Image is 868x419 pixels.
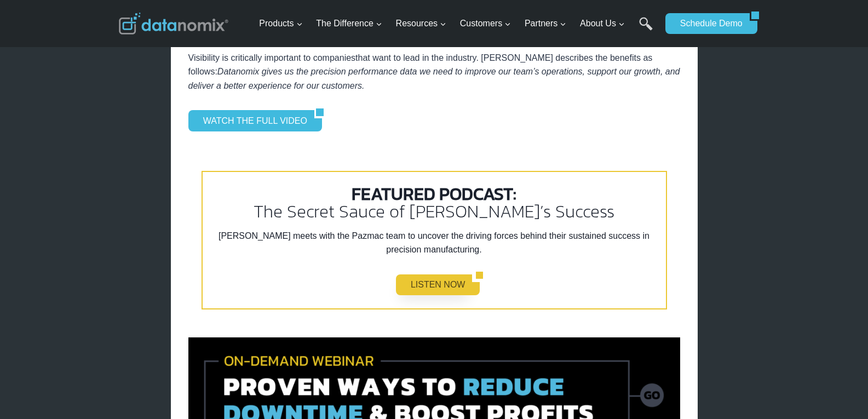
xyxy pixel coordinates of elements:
span: Partners [525,16,566,31]
span: Customers [460,16,511,31]
p: [PERSON_NAME] meets with the Pazmac team to uncover the driving forces behind their sustained suc... [211,229,657,257]
span: Products [259,16,302,31]
a: WATCH THE FULL VIDEO [188,110,314,131]
span: The Difference [316,16,382,31]
span: About Us [580,16,625,31]
span: that want to lead in the industry. [PERSON_NAME] describes the benefits as follows: [188,53,653,77]
a: Search [639,17,653,42]
a: Schedule Demo [665,13,750,34]
strong: FEATURED PODCAST: [352,181,516,207]
a: LISTEN NOW [396,274,473,295]
p: Visibility is critically important to companies [188,51,680,93]
nav: Primary Navigation [255,6,660,42]
img: Datanomix [119,13,228,35]
em: , support our growth, and deliver a better experience for our customers. [188,67,680,90]
em: Datanomix gives us the precision performance data we need to improve our team’s operations [217,67,583,76]
h2: The Secret Sauce of [PERSON_NAME]’s Success [211,185,657,220]
span: Resources [396,16,446,31]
